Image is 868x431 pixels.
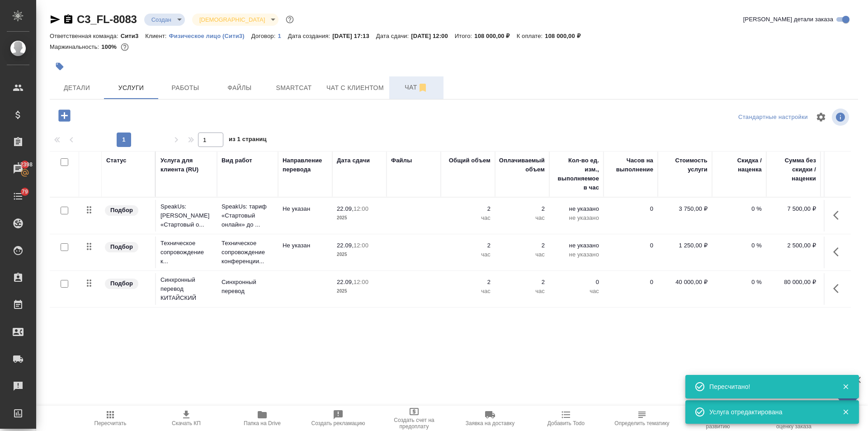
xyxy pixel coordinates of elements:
span: [PERSON_NAME] детали заказа [743,15,833,24]
div: Скидка / наценка [717,156,762,174]
p: 2025 [337,287,382,296]
p: 12:00 [354,205,368,212]
button: Показать кнопки [828,241,849,263]
span: Услуги [109,82,153,94]
span: Заявка на доставку [466,420,514,426]
p: 2 500,00 ₽ [771,241,816,250]
span: Посмотреть информацию [832,109,851,126]
button: Добавить услугу [52,106,77,125]
div: Услуга отредактирована [709,407,829,417]
p: Маржинальность: [50,43,101,50]
p: 0 % [717,278,762,287]
p: 2 [445,241,491,250]
button: Заявка на доставку [452,406,528,431]
p: 22.09, [337,279,354,285]
button: Определить тематику [604,406,680,431]
div: Часов на выполнение [608,156,653,174]
p: Дата сдачи: [376,33,411,39]
p: 108 000,00 ₽ [545,33,587,39]
p: не указано [554,241,599,250]
p: час [445,213,491,223]
p: час [445,250,491,259]
button: Создать рекламацию [300,406,376,431]
span: Детали [55,82,99,94]
button: Добавить Todo [528,406,604,431]
p: час [554,287,599,296]
button: Призвать менеджера по развитию [680,406,756,431]
p: 0 % [717,204,762,213]
p: 108 000,00 ₽ [474,33,516,39]
p: 1 [278,33,288,39]
p: 2 [500,278,545,287]
div: Сумма без скидки / наценки [771,156,816,183]
button: Папка на Drive [224,406,300,431]
p: Не указан [283,241,328,250]
button: Показать кнопки [828,278,849,299]
p: 0 [554,278,599,287]
a: C3_FL-8083 [77,13,137,25]
button: Скопировать ссылку [63,14,74,25]
button: [DEMOGRAPHIC_DATA] [197,16,268,24]
div: Кол-во ед. изм., выполняемое в час [554,156,599,192]
p: Подбор [110,279,133,288]
div: Создан [192,14,278,26]
p: К оплате: [517,33,545,39]
div: Направление перевода [283,156,328,174]
p: 22.09, [337,242,354,249]
span: Скачать КП [172,420,201,426]
div: Общий объем [449,156,491,165]
span: Создать счет на предоплату [382,417,447,430]
button: Закрыть [836,383,855,391]
div: Статус [106,156,127,165]
p: 100% [101,43,119,50]
span: Определить тематику [614,420,669,426]
span: Чат [395,82,438,93]
div: Пересчитано! [709,382,829,391]
span: Чат с клиентом [326,82,384,94]
span: Создать рекламацию [311,420,365,426]
p: 2 [445,278,491,287]
p: 2025 [337,213,382,223]
a: Физическое лицо (Сити3) [169,32,251,39]
p: час [500,213,545,223]
p: не указано [554,250,599,259]
p: не указано [554,204,599,213]
span: Папка на Drive [244,420,281,426]
span: из 1 страниц [229,134,267,147]
p: 2 [500,241,545,250]
div: split button [736,110,810,124]
button: Скопировать ссылку для ЯМессенджера [50,14,61,25]
p: SpeakUs: тариф «Стартовый онлайн» до ... [222,202,274,229]
span: 12398 [12,160,38,169]
td: 0 [604,237,658,268]
p: [DATE] 17:13 [332,33,376,39]
p: Физическое лицо (Сити3) [169,33,251,39]
span: Файлы [218,82,261,94]
p: SpeakUs: [PERSON_NAME] «Стартовый о... [160,202,212,229]
p: Подбор [110,242,133,251]
p: Техническое сопровождение конференции... [222,239,274,266]
p: 22.09, [337,205,354,212]
button: Добавить тэг [50,57,70,76]
button: Скачать КП [148,406,224,431]
p: 12:00 [354,242,368,249]
p: Сити3 [121,33,146,39]
div: Дата сдачи [337,156,370,165]
span: Пересчитать [94,420,127,426]
p: 40 000,00 ₽ [662,278,708,287]
p: не указано [554,213,599,223]
p: час [500,250,545,259]
a: 79 [2,185,34,208]
p: [DATE] 12:00 [411,33,455,39]
div: Стоимость услуги [662,156,708,174]
p: час [500,287,545,296]
button: Пересчитать [72,406,148,431]
p: 2 [445,204,491,213]
p: 7 500,00 ₽ [771,204,816,213]
div: Вид работ [222,156,252,165]
td: 0 [604,200,658,232]
span: Добавить Todo [547,420,585,426]
span: Работы [164,82,207,94]
p: Подбор [110,206,133,215]
p: 12:00 [354,279,368,285]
